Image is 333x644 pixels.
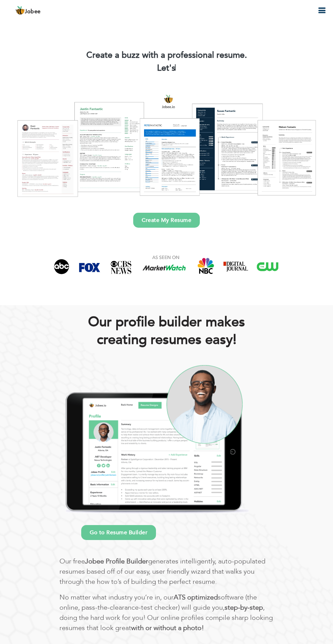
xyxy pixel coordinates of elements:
[133,213,200,228] a: Create My Resume
[174,62,176,74] span: |
[85,557,148,566] b: Jobee Proﬁle Builder
[15,6,41,15] a: Jobee
[15,6,25,15] img: jobee.io
[10,64,323,72] h2: Let's
[131,623,204,632] b: with or without a photo!
[81,525,156,540] a: Go to Resume Builder
[225,603,263,612] b: step-by-step
[59,592,274,633] p: No matter what industry you’re in, our software (the online, pass-the-clearance-test checker) wil...
[174,593,218,602] b: ATS optimized
[25,9,41,15] span: Jobee
[59,556,274,587] p: Our free generates intelligently, auto-populated resumes based off of our easy, user friendly wiz...
[10,49,323,61] h1: Create a buzz with a professional resume.
[54,313,279,349] h2: Our proﬁle builder makes creating resumes easy!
